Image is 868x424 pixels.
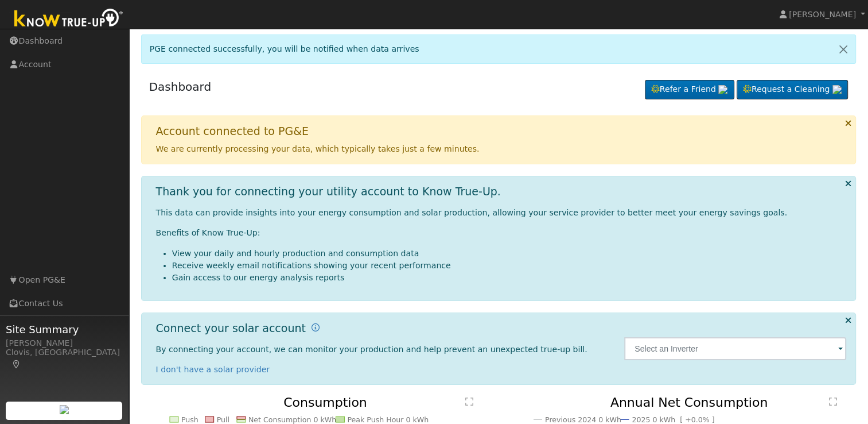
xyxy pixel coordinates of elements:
[283,395,367,410] text: Consumption
[6,346,123,371] div: Clovis, [GEOGRAPHIC_DATA]
[829,397,837,406] text: 
[465,397,473,406] text: 
[624,337,846,360] input: Select an Inverter
[216,415,229,424] text: Pull
[6,337,123,349] div: [PERSON_NAME]
[248,415,336,424] text: Net Consumption 0 kWh
[60,405,69,414] img: retrieve
[645,80,734,99] a: Refer a Friend
[172,248,847,260] li: View your daily and hourly production and consumption data
[141,34,857,64] div: PGE connected successfully, you will be notified when data arrives
[149,80,212,94] a: Dashboard
[832,85,842,94] img: retrieve
[156,227,847,239] p: Benefits of Know True-Up:
[545,415,621,424] text: Previous 2024 0 kWh
[156,322,306,335] h1: Connect your solar account
[347,415,429,424] text: Peak Push Hour 0 kWh
[11,360,22,369] a: Map
[172,272,847,284] li: Gain access to our energy analysis reports
[6,322,123,337] span: Site Summary
[831,35,855,63] a: Close
[156,365,270,374] a: I don't have a solar provider
[789,10,856,19] span: [PERSON_NAME]
[632,415,714,424] text: 2025 0 kWh [ +0.0% ]
[610,395,768,410] text: Annual Net Consumption
[172,260,847,272] li: Receive weekly email notifications showing your recent performance
[156,125,309,138] h1: Account connected to PG&E
[156,345,587,354] span: By connecting your account, we can monitor your production and help prevent an unexpected true-up...
[156,144,480,153] span: We are currently processing your data, which typically takes just a few minutes.
[718,85,727,94] img: retrieve
[737,80,848,99] a: Request a Cleaning
[156,208,787,217] span: This data can provide insights into your energy consumption and solar production, allowing your s...
[9,6,129,32] img: Know True-Up
[181,415,198,424] text: Push
[156,185,501,198] h1: Thank you for connecting your utility account to Know True-Up.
